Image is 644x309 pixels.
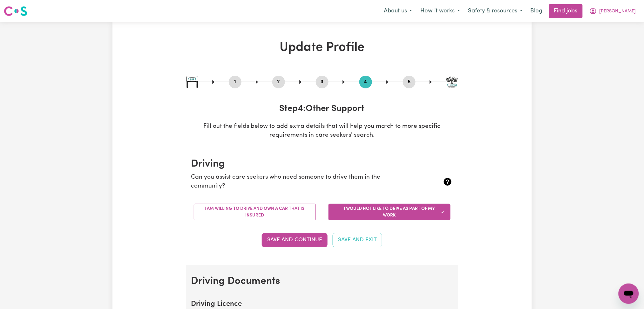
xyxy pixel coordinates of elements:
p: Fill out the fields below to add extra details that will help you match to more specific requirem... [186,122,458,141]
button: Go to step 5 [403,78,416,86]
a: Blog [527,4,546,18]
button: Save and Exit [333,233,382,247]
h2: Driving [191,158,453,170]
button: About us [380,4,416,18]
h1: Update Profile [186,40,458,55]
span: [PERSON_NAME] [600,8,636,15]
h3: Step 4 : Other Support [186,104,458,114]
img: Careseekers logo [4,5,27,17]
a: Careseekers logo [4,4,27,18]
button: Go to step 2 [272,78,285,86]
button: I would not like to drive as part of my work [329,204,451,220]
h2: Driving Licence [191,300,453,309]
p: Can you assist care seekers who need someone to drive them in the community? [191,173,410,191]
button: Go to step 4 [359,78,372,86]
button: I am willing to drive and own a car that is insured [194,204,316,220]
a: Find jobs [549,4,583,18]
button: Safety & resources [464,4,527,18]
button: Save and Continue [262,233,328,247]
h2: Driving Documents [191,275,453,287]
button: Go to step 3 [316,78,329,86]
button: My Account [585,4,640,18]
iframe: Button to launch messaging window [619,284,639,304]
button: How it works [416,4,464,18]
button: Go to step 1 [229,78,241,86]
